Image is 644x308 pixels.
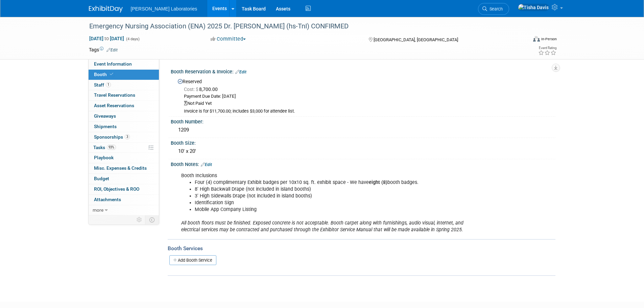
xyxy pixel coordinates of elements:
[106,48,118,52] a: Edit
[89,184,159,194] a: ROI, Objectives & ROO
[176,76,550,114] div: Reserved
[176,169,481,237] div: Booth Inclusions
[94,165,147,171] span: Misc. Expenses & Credits
[94,134,130,140] span: Sponsorships
[125,134,130,139] span: 3
[171,117,555,125] div: Booth Number:
[235,70,246,74] a: Edit
[131,6,197,11] span: [PERSON_NAME] Laboratories
[94,72,115,77] span: Booth
[169,255,216,265] a: Add Booth Service
[89,122,159,132] a: Shipments
[94,103,134,108] span: Asset Reservations
[89,205,159,215] a: more
[145,215,159,224] td: Toggle Event Tabs
[369,180,387,185] b: eight (8)
[93,207,103,213] span: more
[171,159,555,168] div: Booth Notes:
[208,35,248,43] button: Committed
[89,111,159,121] a: Giveaways
[89,6,123,13] img: ExhibitDay
[89,46,118,53] td: Tags
[103,36,110,41] span: to
[134,215,145,224] td: Personalize Event Tab Strip
[374,37,458,42] span: [GEOGRAPHIC_DATA], [GEOGRAPHIC_DATA]
[94,186,139,192] span: ROI, Objectives & ROO
[538,46,556,50] div: Event Rating
[94,124,117,129] span: Shipments
[487,35,557,45] div: Event Format
[195,193,477,199] li: 3' High Sidewalls Drape (not included in island booths)
[184,93,550,100] div: Payment Due Date: [DATE]
[89,174,159,184] a: Budget
[184,109,550,114] div: Invoice is for $11,700.00; includes $3,000 for attendee list.
[94,176,109,181] span: Budget
[195,199,477,206] li: Identification Sign
[125,37,140,41] span: (4 days)
[176,125,550,135] div: 1209
[195,179,477,186] li: Four (4) complimentary Exhibit badges per 10x10 sq. ft. exhibit space - We have booth badges.
[87,20,517,32] div: Emergency Nursing Association (ENA) 2025 Dr. [PERSON_NAME] (hs-TnI) CONFIRMED
[89,153,159,163] a: Playbook
[184,87,199,92] span: Cost: $
[171,138,555,146] div: Booth Size:
[110,72,113,76] i: Booth reservation complete
[89,35,124,42] span: [DATE] [DATE]
[201,162,212,167] a: Edit
[106,82,111,87] span: 1
[89,90,159,100] a: Travel Reservations
[94,61,132,67] span: Event Information
[168,245,555,252] div: Booth Services
[195,186,477,193] li: 8' High Backwall Drape (not included in island booths)
[89,132,159,142] a: Sponsorships3
[94,155,114,160] span: Playbook
[181,220,463,233] i: All booth floors must be finished. Exposed concrete is not acceptable. Booth carpet along with fu...
[89,163,159,173] a: Misc. Expenses & Credits
[89,80,159,90] a: Staff1
[89,59,159,69] a: Event Information
[94,113,116,119] span: Giveaways
[518,4,549,11] img: Tisha Davis
[478,3,509,15] a: Search
[89,70,159,80] a: Booth
[195,206,477,213] li: Mobile App Company Listing
[541,37,557,42] div: In-Person
[93,145,116,150] span: Tasks
[171,67,555,75] div: Booth Reservation & Invoice:
[487,6,503,11] span: Search
[107,145,116,150] span: 93%
[184,100,550,107] div: Not Paid Yet
[94,197,121,202] span: Attachments
[89,143,159,153] a: Tasks93%
[89,101,159,111] a: Asset Reservations
[176,146,550,157] div: 10' x 20'
[89,195,159,205] a: Attachments
[184,87,220,92] span: 8,700.00
[94,92,135,98] span: Travel Reservations
[94,82,111,88] span: Staff
[533,36,540,42] img: Format-Inperson.png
